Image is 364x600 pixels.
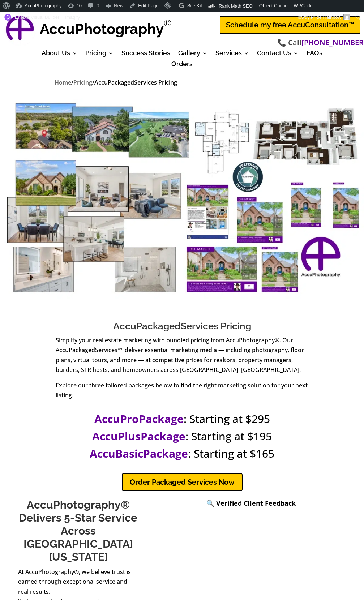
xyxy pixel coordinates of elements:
[343,14,350,20] img: Avatar of pride rainbow
[113,321,251,331] span: AccuPackagedServices Pricing
[92,429,185,443] a: AccuPlusPackage
[206,499,296,507] strong: 🔍 Verified Client Feedback
[4,13,36,46] a: AccuPhotography Logo - Professional Real Estate Photography and Media Services in Dallas, Texas
[187,3,202,8] span: Site Kit
[71,78,73,86] span: /
[121,51,170,59] a: Success Stories
[94,78,177,86] span: AccuPackagedServices Pricing
[220,16,360,34] a: Schedule my free AccuConsultation™
[56,335,309,381] p: Simplify your real estate marketing with bundled pricing from AccuPhotography®. Our AccuPackagedS...
[311,14,341,20] span: Pride Rainbow
[178,51,207,59] a: Gallery
[73,78,92,87] a: Pricing
[171,61,193,69] a: Orders
[293,12,353,23] a: Howdy,
[257,51,299,59] a: Contact Us
[307,51,322,59] a: FAQs
[94,411,184,426] a: AccuProPackage
[122,473,243,491] a: Order Packaged Services Now
[62,12,83,23] a: Imagify
[215,51,249,59] a: Services
[92,78,94,86] span: /
[19,498,137,563] span: AccuPhotography® Delivers 5-Star Service Across [GEOGRAPHIC_DATA][US_STATE]
[85,51,114,59] a: Pricing
[56,381,309,400] p: Explore our three tailored packages below to find the right marketing solution for your next list...
[90,446,188,461] a: AccuBasicPackage
[55,78,310,87] nav: breadcrumbs
[42,51,77,59] a: About Us
[40,20,164,37] strong: AccuPhotography
[219,3,253,9] span: Rank Math SEO
[55,78,71,87] a: Home
[4,13,36,46] img: AccuPhotography
[164,18,172,29] sup: Registered Trademark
